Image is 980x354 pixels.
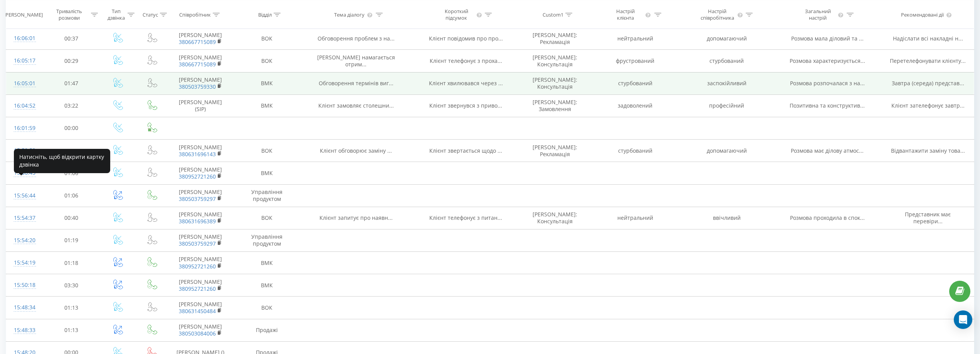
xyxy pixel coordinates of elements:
td: ВОК [232,207,301,229]
td: ВМК [232,162,301,184]
span: Клієнт обговорює заміну ... [320,147,392,154]
td: Управління продуктом [232,229,301,251]
td: [PERSON_NAME]: Рекламація [521,140,589,162]
span: Клієнт телефонує з питан... [429,214,502,221]
div: [PERSON_NAME] [4,11,43,18]
span: Перетелефонувати клієнту... [890,57,966,64]
td: нейтральний [589,27,681,50]
div: Відділ [258,11,272,18]
span: Клієнт запитує про наявн... [319,214,393,221]
span: Клієнт телефонує з проха... [430,57,502,64]
span: Клієнт звернувся з приво... [429,102,502,109]
td: 00:40 [42,207,99,229]
div: Рекомендовані дії [901,11,944,18]
td: ВОК [232,140,301,162]
td: ВМК [232,72,301,94]
td: [PERSON_NAME] [168,207,232,229]
td: фрустрований [589,50,681,72]
div: Custom1 [543,11,563,18]
td: [PERSON_NAME]: Замовлення [521,94,589,117]
div: 15:54:19 [14,255,35,270]
span: Розмова характеризується... [790,57,865,64]
td: допомагаючий [681,27,772,50]
span: Відвантажити заміну това... [891,147,965,154]
span: Розмова проходила в спок... [790,214,865,221]
div: Співробітник [179,11,211,18]
td: 01:13 [42,297,99,319]
td: нейтральний [589,207,681,229]
td: 01:06 [42,184,99,207]
a: 380503084006 [179,330,216,337]
td: ВОК [232,27,301,50]
td: 01:18 [42,252,99,274]
td: допомагаючий [681,140,772,162]
span: Обговорення термінів виг... [319,79,393,87]
a: 380631450484 [179,307,216,315]
a: 380952721260 [179,263,216,270]
span: Клієнт зателефонує завтр... [891,102,965,109]
td: [PERSON_NAME] [168,184,232,207]
div: 15:54:20 [14,233,35,248]
span: Клієнт хвилювався через ... [429,79,503,87]
td: 01:47 [42,72,99,94]
td: 00:37 [42,27,99,50]
div: Тема діалогу [334,11,365,18]
td: ВМК [232,94,301,117]
a: 380503759297 [179,195,216,202]
div: 16:01:59 [14,121,35,136]
td: 00:00 [42,117,99,139]
span: Клієнт повідомив про про... [429,35,503,42]
a: 380631696389 [179,217,216,225]
td: [PERSON_NAME]: Консультація [521,72,589,94]
td: стурбований [681,50,772,72]
span: Клієнт звертається щодо ... [429,147,502,154]
div: Open Intercom Messenger [954,310,972,329]
div: Загальний настрій [800,8,837,21]
div: 16:05:17 [14,53,35,68]
td: ВОК [232,297,301,319]
div: 15:56:44 [14,188,35,203]
td: стурбований [589,72,681,94]
a: 380952721260 [179,173,216,180]
td: [PERSON_NAME] [168,319,232,341]
td: [PERSON_NAME] [168,140,232,162]
div: Статус [143,11,158,18]
div: Тип дзвінка [107,8,126,21]
a: 380952721260 [179,285,216,292]
td: [PERSON_NAME]: Рекламація [521,27,589,50]
td: ВОК [232,50,301,72]
span: Надіслати всі накладні н... [893,35,963,42]
td: [PERSON_NAME] [168,72,232,94]
a: 380503759297 [179,240,216,247]
div: Короткий підсумок [438,8,475,21]
td: професійний [681,94,772,117]
td: ВМК [232,252,301,274]
td: [PERSON_NAME] [168,252,232,274]
td: [PERSON_NAME] [168,229,232,251]
td: [PERSON_NAME]: Консультація [521,50,589,72]
a: 380631696143 [179,150,216,158]
td: [PERSON_NAME] [168,297,232,319]
div: 15:54:37 [14,211,35,226]
span: Представник має перевіри... [905,211,951,225]
td: заспокійливий [681,72,772,94]
td: [PERSON_NAME]: Консультація [521,207,589,229]
div: Настрій клієнта [607,8,643,21]
span: Розмова має ділову атмос... [791,147,864,154]
td: 00:29 [42,50,99,72]
td: [PERSON_NAME] [168,50,232,72]
td: 01:19 [42,229,99,251]
td: Управління продуктом [232,184,301,207]
td: Продажі [232,319,301,341]
td: [PERSON_NAME] (SIP) [168,94,232,117]
td: [PERSON_NAME] [168,27,232,50]
a: 380667715089 [179,61,216,68]
div: 16:06:01 [14,31,35,46]
td: ввічливий [681,207,772,229]
span: Розмова розпочалася з на... [790,79,865,87]
td: [PERSON_NAME] [168,274,232,297]
span: Клієнт замовляє столешни... [318,102,394,109]
td: 01:39 [42,140,99,162]
td: 01:13 [42,319,99,341]
a: 380503759330 [179,83,216,90]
